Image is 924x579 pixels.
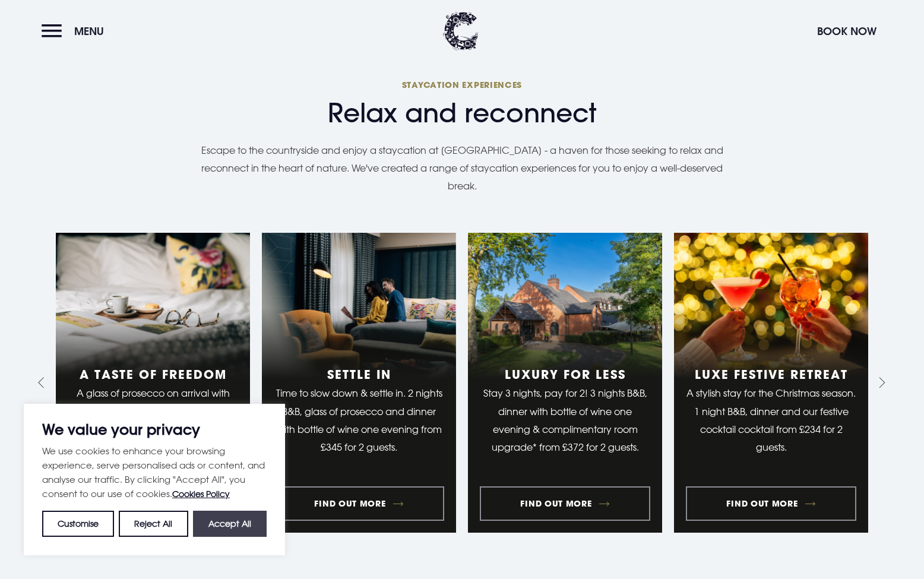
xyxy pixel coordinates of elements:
[443,12,479,50] img: Clandeboye Lodge
[56,97,868,129] span: Relax and reconnect
[56,233,250,533] li: 1 of 10
[119,511,188,537] button: Reject All
[468,233,662,533] li: 3 of 10
[42,511,114,537] button: Customise
[34,374,53,393] button: Go to last slide
[674,233,868,533] li: 4 of 10
[74,24,104,38] span: Menu
[189,141,735,195] p: Escape to the countryside and enjoy a staycation at [GEOGRAPHIC_DATA] - a haven for those seeking...
[42,18,110,44] button: Menu
[42,444,267,501] p: We use cookies to enhance your browsing experience, serve personalised ads or content, and analys...
[56,79,868,90] span: Staycation experiences
[262,233,456,533] li: 2 of 10
[172,489,230,499] a: Cookies Policy
[193,511,267,537] button: Accept All
[24,404,285,555] div: We value your privacy
[811,18,882,44] button: Book Now
[871,374,890,393] button: Next slide
[42,422,267,436] p: We value your privacy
